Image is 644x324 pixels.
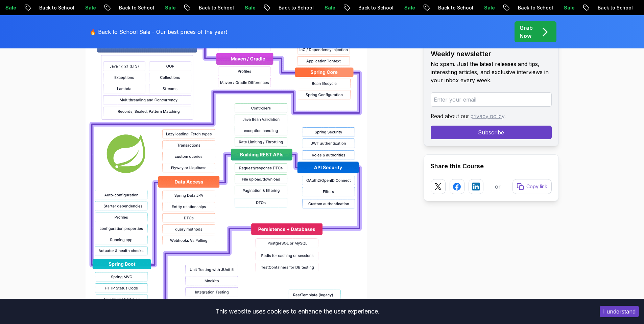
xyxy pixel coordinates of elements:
a: privacy policy [471,113,504,120]
p: Back to School [113,4,159,11]
p: Sale [478,4,500,11]
p: Back to School [432,4,478,11]
h2: Weekly newsletter [431,49,552,59]
p: or [495,182,501,191]
button: Subscribe [431,126,552,139]
p: Sale [239,4,260,11]
button: Copy link [512,179,552,194]
p: Back to School [272,4,318,11]
p: Sale [159,4,181,11]
p: Grab Now [520,24,533,40]
p: Sale [318,4,340,11]
p: Back to School [592,4,638,11]
h2: Share this Course [431,161,552,171]
p: Sale [558,4,579,11]
p: Sale [79,4,101,11]
p: Back to School [352,4,398,11]
div: This website uses cookies to enhance the user experience. [5,304,590,319]
p: Read about our . [431,112,552,120]
p: Sale [398,4,420,11]
p: Copy link [526,183,547,190]
p: Back to School [512,4,558,11]
p: 🔥 Back to School Sale - Our best prices of the year! [90,28,227,36]
button: Accept cookies [600,306,639,317]
input: Enter your email [431,92,552,107]
p: No spam. Just the latest releases and tips, interesting articles, and exclusive interviews in you... [431,60,552,84]
p: Back to School [193,4,239,11]
p: Back to School [33,4,79,11]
